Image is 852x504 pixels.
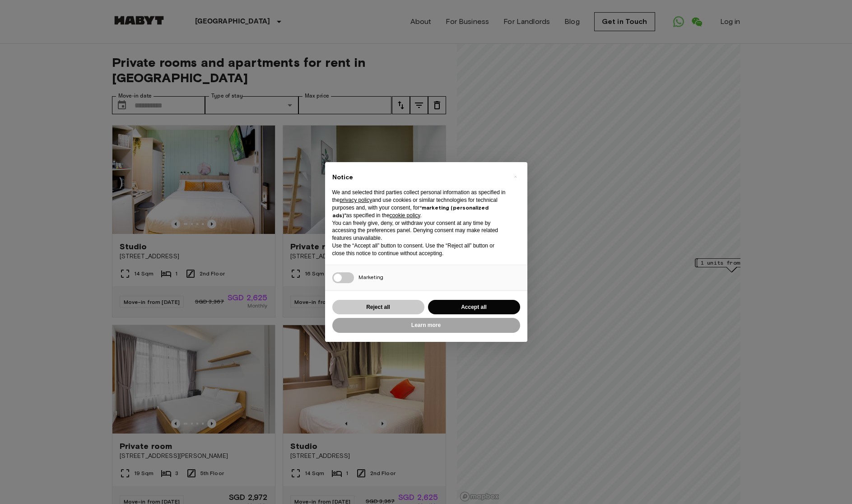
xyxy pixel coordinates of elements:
[428,300,520,315] button: Accept all
[358,274,383,280] span: Marketing
[332,242,506,257] p: Use the “Accept all” button to consent. Use the “Reject all” button or close this notice to conti...
[390,212,420,219] a: cookie policy
[514,171,517,182] span: ×
[332,219,506,242] p: You can freely give, deny, or withdraw your consent at any time by accessing the preferences pane...
[332,300,424,315] button: Reject all
[332,173,506,182] h2: Notice
[332,318,520,333] button: Learn more
[340,197,372,203] a: privacy policy
[332,204,489,219] strong: “marketing (personalized ads)”
[332,189,506,219] p: We and selected third parties collect personal information as specified in the and use cookies or...
[508,169,523,184] button: Close this notice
